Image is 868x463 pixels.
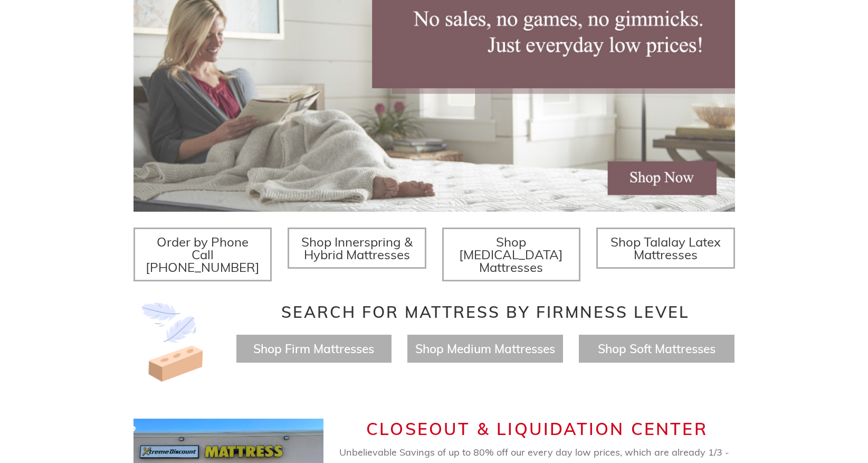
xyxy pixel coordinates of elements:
span: CLOSEOUT & LIQUIDATION CENTER [366,418,708,439]
a: Shop Firm Mattresses [253,341,374,356]
span: Search for Mattress by Firmness Level [281,302,690,322]
span: Shop Talalay Latex Mattresses [611,234,721,262]
img: Image-of-brick- and-feather-representing-firm-and-soft-feel [133,303,213,382]
span: Shop [MEDICAL_DATA] Mattresses [459,234,563,275]
a: Shop [MEDICAL_DATA] Mattresses [442,228,581,281]
span: Order by Phone Call [PHONE_NUMBER] [146,234,260,275]
a: Shop Soft Mattresses [598,341,716,356]
a: Shop Medium Mattresses [415,341,555,356]
span: Shop Innerspring & Hybrid Mattresses [301,234,413,262]
a: Shop Talalay Latex Mattresses [596,228,735,269]
a: Order by Phone Call [PHONE_NUMBER] [133,228,272,281]
a: Shop Innerspring & Hybrid Mattresses [288,228,426,269]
